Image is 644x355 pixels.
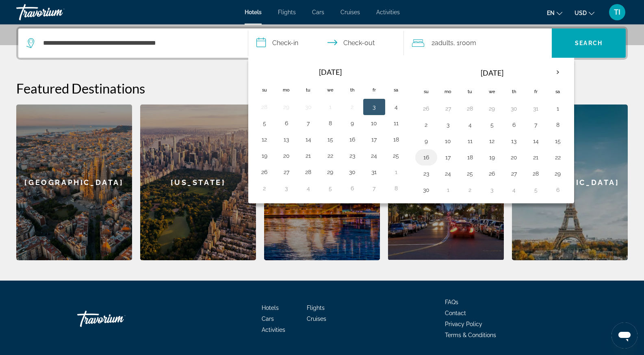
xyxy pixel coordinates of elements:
button: Day 3 [486,184,499,196]
button: Day 27 [507,168,520,179]
button: Day 21 [302,150,315,161]
button: Change language [547,7,562,19]
span: Hotels [245,9,262,15]
a: Cars [262,316,274,322]
button: Day 29 [324,166,337,178]
a: Flights [307,305,325,311]
button: Day 26 [486,168,499,179]
h2: Featured Destinations [16,80,628,96]
button: Day 27 [280,166,293,178]
button: Day 3 [280,183,293,194]
button: Day 30 [507,103,520,114]
button: Day 27 [442,103,455,114]
button: Day 5 [324,183,337,194]
a: Cruises [307,316,326,322]
input: Search hotel destination [42,37,236,49]
button: Next month [547,63,569,82]
a: Cars [312,9,324,15]
button: Day 1 [442,184,455,196]
button: Day 7 [368,183,381,194]
button: Day 6 [346,183,359,194]
th: [DATE] [275,63,385,81]
button: Day 4 [302,183,315,194]
a: Activities [376,9,400,15]
a: Barcelona[GEOGRAPHIC_DATA] [16,105,132,260]
button: Day 21 [529,152,542,163]
button: Day 25 [464,168,477,179]
button: Day 31 [368,166,381,178]
button: Day 20 [507,152,520,163]
button: Day 19 [258,150,271,161]
div: [US_STATE] [140,105,256,260]
button: Day 12 [486,135,499,147]
div: [GEOGRAPHIC_DATA] [16,105,132,260]
button: Select check in and out date [248,28,404,58]
button: Day 9 [420,135,433,147]
button: Day 26 [258,166,271,178]
span: en [547,10,555,16]
button: Day 30 [302,101,315,113]
button: Day 22 [551,152,564,163]
a: Terms & Conditions [445,332,496,338]
button: Day 10 [442,135,455,147]
span: USD [575,10,587,16]
th: [DATE] [437,63,547,83]
button: Day 24 [368,150,381,161]
button: User Menu [607,4,628,21]
a: FAQs [445,299,458,305]
button: Day 29 [280,101,293,113]
button: Day 11 [390,118,403,129]
button: Day 15 [324,134,337,145]
a: Cruises [340,9,360,15]
div: Search widget [18,28,626,58]
button: Day 1 [390,166,403,178]
button: Day 7 [529,119,542,131]
button: Day 10 [368,118,381,129]
a: Activities [262,327,285,333]
button: Day 9 [346,118,359,129]
button: Day 28 [529,168,542,179]
button: Day 15 [551,135,564,147]
button: Day 3 [442,119,455,131]
button: Day 14 [529,135,542,147]
iframe: Кнопка запуска окна обмена сообщениями [611,322,637,348]
button: Day 1 [324,101,337,113]
button: Day 4 [464,119,477,131]
button: Day 7 [302,118,315,129]
button: Day 2 [258,183,271,194]
button: Day 18 [390,134,403,145]
button: Day 25 [390,150,403,161]
button: Day 8 [390,183,403,194]
span: Privacy Policy [445,321,482,327]
span: Adults [435,39,453,47]
button: Day 4 [390,101,403,113]
button: Search [552,28,626,58]
button: Day 1 [551,103,564,114]
span: Contact [445,310,466,316]
span: , 1 [453,37,476,49]
a: Travorium [16,2,98,23]
span: Room [460,39,476,47]
button: Day 30 [346,166,359,178]
button: Day 17 [368,134,381,145]
button: Day 13 [507,135,520,147]
button: Day 3 [368,101,381,113]
button: Day 2 [346,101,359,113]
button: Day 6 [551,184,564,196]
button: Day 2 [420,119,433,131]
button: Day 26 [420,103,433,114]
button: Day 4 [507,184,520,196]
a: Flights [278,9,296,15]
button: Day 30 [420,184,433,196]
button: Day 28 [302,166,315,178]
button: Day 8 [551,119,564,131]
button: Day 31 [529,103,542,114]
button: Day 13 [280,134,293,145]
button: Day 12 [258,134,271,145]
